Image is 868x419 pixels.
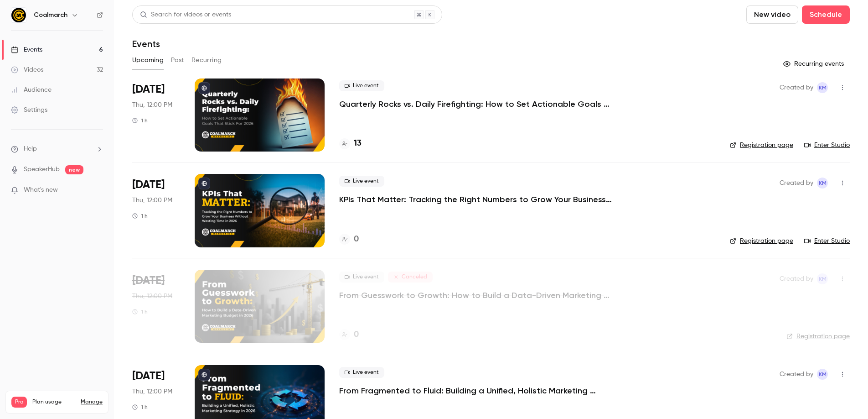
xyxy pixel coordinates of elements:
[132,117,148,124] div: 1 h
[730,141,793,150] a: Registration page
[11,397,27,408] span: Pro
[81,398,103,406] a: Manage
[132,38,160,49] h1: Events
[132,53,164,68] button: Upcoming
[339,137,362,150] a: 13
[11,8,26,22] img: Coalmarch
[132,212,148,220] div: 1 h
[132,79,180,152] div: Sep 18 Thu, 12:00 PM (America/New York)
[65,165,83,174] span: new
[132,100,172,110] span: Thu, 12:00 PM
[339,329,359,341] a: 0
[780,369,813,380] span: Created by
[11,144,103,154] li: help-dropdown-opener
[819,82,827,93] span: KM
[132,403,148,411] div: 1 h
[817,369,828,380] span: Katie McCaskill
[132,82,165,97] span: [DATE]
[339,194,613,205] a: KPIs That Matter: Tracking the Right Numbers to Grow Your Business Without Wasting Time in [DATE]
[132,196,172,205] span: Thu, 12:00 PM
[132,308,148,315] div: 1 h
[32,398,75,406] span: Plan usage
[746,5,798,24] button: New video
[780,82,813,93] span: Created by
[786,332,850,341] a: Registration page
[339,367,384,378] span: Live event
[339,80,384,91] span: Live event
[804,236,850,246] a: Enter Studio
[140,10,231,20] div: Search for videos or events
[24,185,58,195] span: What's new
[171,53,184,68] button: Past
[339,290,613,301] a: From Guesswork to Growth: How to Build a Data-Driven Marketing Budget in [DATE]
[802,5,850,24] button: Schedule
[132,178,165,192] span: [DATE]
[11,105,47,115] div: Settings
[132,270,180,343] div: Oct 16 Thu, 12:00 PM (America/New York)
[779,57,850,71] button: Recurring events
[339,385,613,396] a: From Fragmented to Fluid: Building a Unified, Holistic Marketing Strategy in [DATE]
[11,45,42,54] div: Events
[354,329,359,341] h4: 0
[132,369,165,383] span: [DATE]
[11,65,43,74] div: Videos
[388,272,433,283] span: Canceled
[817,178,828,189] span: Katie McCaskill
[819,178,827,189] span: KM
[339,176,384,187] span: Live event
[354,137,362,150] h4: 13
[339,233,359,246] a: 0
[730,236,793,246] a: Registration page
[132,292,172,301] span: Thu, 12:00 PM
[132,387,172,396] span: Thu, 12:00 PM
[819,273,827,284] span: KM
[780,178,813,189] span: Created by
[819,369,827,380] span: KM
[804,141,850,150] a: Enter Studio
[34,10,67,20] h6: Coalmarch
[24,165,60,174] a: SpeakerHub
[339,99,613,110] a: Quarterly Rocks vs. Daily Firefighting: How to Set Actionable Goals That Stick For 2026
[817,273,828,284] span: Katie McCaskill
[339,272,384,283] span: Live event
[11,85,52,94] div: Audience
[132,174,180,247] div: Oct 2 Thu, 12:00 PM (America/New York)
[780,273,813,284] span: Created by
[354,233,359,246] h4: 0
[24,144,37,154] span: Help
[191,53,222,68] button: Recurring
[132,273,165,288] span: [DATE]
[817,82,828,93] span: Katie McCaskill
